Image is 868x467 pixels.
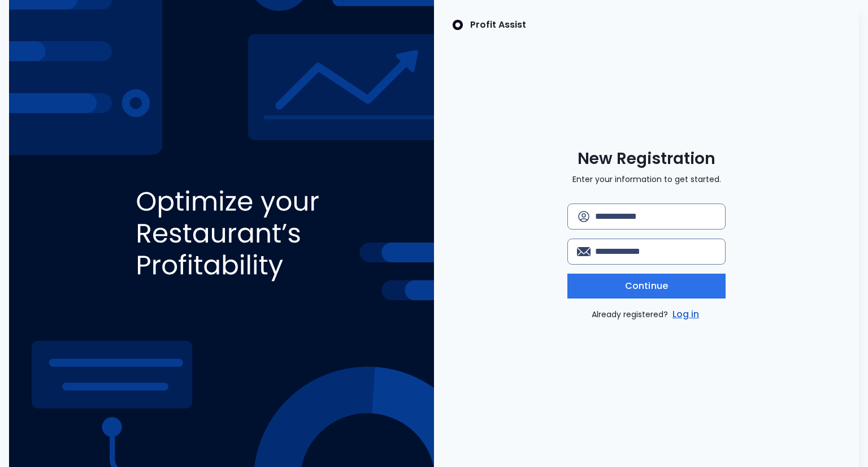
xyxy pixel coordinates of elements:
[567,274,726,299] button: Continue
[625,279,668,293] span: Continue
[452,18,463,32] img: SpotOn Logo
[670,308,702,321] a: Log in
[470,18,526,32] p: Profit Assist
[592,308,702,321] p: Already registered?
[572,174,721,185] p: Enter your information to get started.
[578,149,715,169] span: New Registration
